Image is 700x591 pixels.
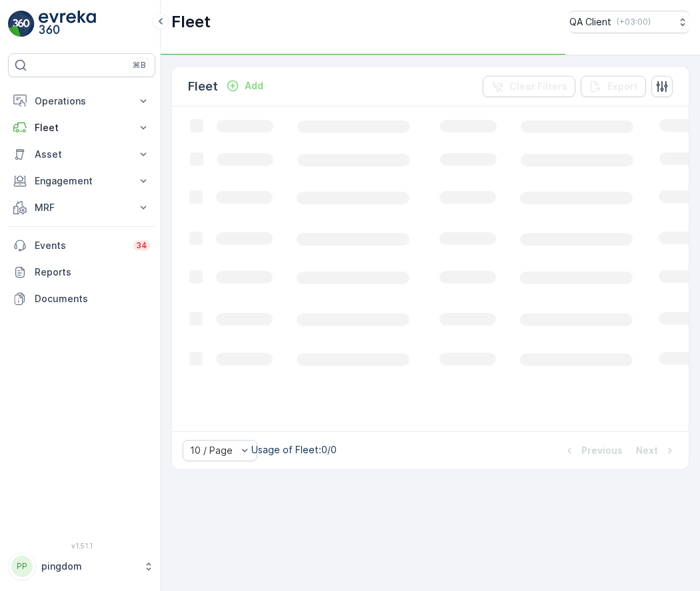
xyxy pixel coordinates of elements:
[136,240,147,251] p: 34
[41,560,137,573] p: pingdom
[8,88,155,114] button: Operations
[8,141,155,168] button: Asset
[8,552,155,580] button: PPpingdom
[569,11,689,33] button: QA Client(+03:00)
[39,11,96,37] img: logo_light-DOdMpM7g.png
[8,232,155,259] a: Events34
[561,443,624,459] button: Previous
[171,11,211,33] p: Fleet
[8,286,155,312] a: Documents
[8,259,155,286] a: Reports
[35,148,129,161] p: Asset
[8,194,155,221] button: MRF
[35,266,150,279] p: Reports
[11,556,33,577] div: PP
[35,201,129,214] p: MRF
[245,79,263,93] p: Add
[35,174,129,188] p: Engagement
[35,239,125,252] p: Events
[133,60,146,71] p: ⌘B
[35,292,150,305] p: Documents
[221,78,269,94] button: Add
[35,95,129,108] p: Operations
[8,542,155,550] span: v 1.51.1
[35,121,129,134] p: Fleet
[581,444,623,457] p: Previous
[635,443,678,459] button: Next
[188,77,218,96] p: Fleet
[8,168,155,194] button: Engagement
[607,80,638,93] p: Export
[617,17,651,27] p: ( +03:00 )
[509,80,567,93] p: Clear Filters
[8,114,155,141] button: Fleet
[569,15,611,29] p: QA Client
[636,444,658,457] p: Next
[483,76,575,97] button: Clear Filters
[8,11,35,37] img: logo
[581,76,646,97] button: Export
[251,443,337,457] p: Usage of Fleet : 0/0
